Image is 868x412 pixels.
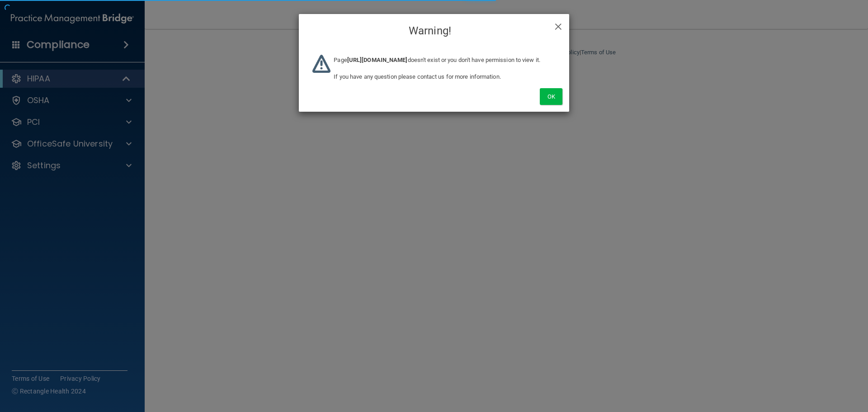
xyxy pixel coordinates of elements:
[347,57,408,63] b: [URL][DOMAIN_NAME]
[306,21,562,41] h4: Warning!
[554,16,562,34] span: ×
[312,55,330,73] img: warning-logo.669c17dd.png
[334,71,556,82] p: If you have any question please contact us for more information.
[540,88,562,105] button: Ok
[334,55,556,66] p: Page doesn't exist or you don't have permission to view it.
